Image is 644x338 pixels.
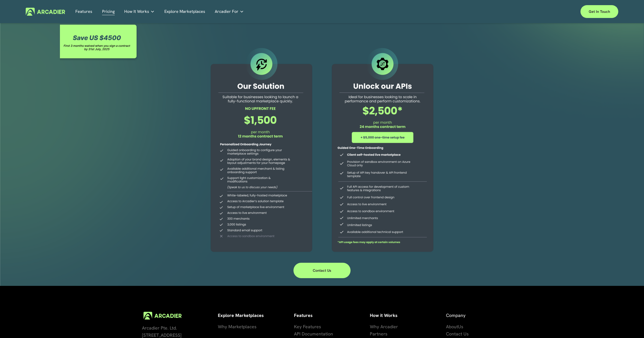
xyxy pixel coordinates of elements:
[370,324,398,330] span: Why Arcadier
[370,312,397,318] strong: How it Works
[370,331,372,337] span: P
[218,323,256,330] a: Why Marketplaces
[294,323,321,330] a: Key Features
[218,324,256,330] span: Why Marketplaces
[370,323,398,330] a: Why Arcadier
[580,5,618,18] a: Get in touch
[372,330,387,337] a: artners
[75,7,92,15] a: Features
[458,324,463,330] span: Us
[293,263,351,278] a: Contact Us
[218,312,264,318] strong: Explore Marketplaces
[26,8,65,16] img: Arcadier
[164,7,205,15] a: Explore Marketplaces
[124,7,155,15] a: folder dropdown
[215,7,244,15] a: folder dropdown
[294,331,333,337] span: API Documentation
[370,330,372,337] a: P
[446,312,466,318] span: Company
[446,323,458,330] a: About
[294,330,333,337] a: API Documentation
[446,330,469,337] a: Contact Us
[124,8,149,15] span: How It Works
[446,324,458,330] span: About
[446,331,469,337] span: Contact Us
[102,7,115,15] a: Pricing
[215,8,238,15] span: Arcadier For
[294,312,312,318] strong: Features
[372,331,387,337] span: artners
[294,324,321,330] span: Key Features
